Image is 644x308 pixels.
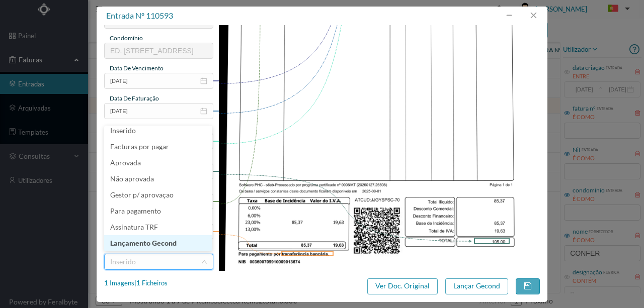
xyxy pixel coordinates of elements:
button: Lançar Gecond [445,278,508,294]
li: Assinatura TRF [104,219,212,235]
button: PT [600,1,634,17]
i: icon: calendar [200,77,207,84]
span: data de pagamento [110,125,162,132]
li: Aprovada [104,155,212,171]
button: Ver Doc. Original [367,278,438,294]
li: Para pagamento [104,203,212,219]
span: data de faturação [110,94,159,102]
i: icon: calendar [200,108,207,115]
li: Inserido [104,123,212,139]
i: icon: down [201,259,207,265]
span: condomínio [110,34,143,42]
span: entrada nº 110593 [106,11,173,20]
div: 1 Imagens | 1 Ficheiros [104,278,168,288]
li: Lançamento Gecond [104,235,212,251]
li: Não aprovada [104,171,212,187]
li: Facturas por pagar [104,139,212,155]
span: data de vencimento [110,64,164,72]
li: Gestor p/ aprovaçao [104,187,212,203]
span: estado da fatura [110,245,155,253]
